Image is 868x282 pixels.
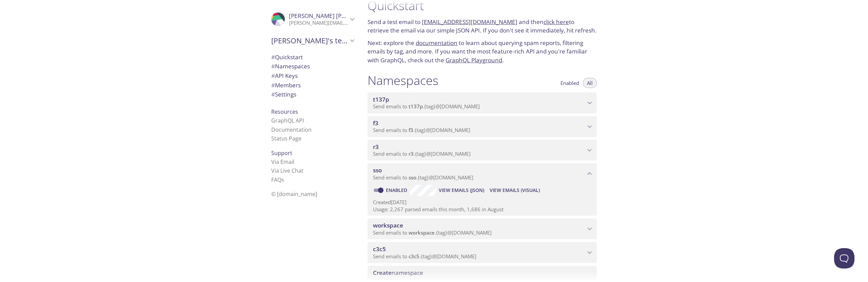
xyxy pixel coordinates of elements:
span: # [271,53,275,61]
span: c3c5 [409,253,419,260]
a: Documentation [271,126,312,133]
div: f3 namespace [368,116,597,137]
div: Create namespace [368,266,597,280]
div: Members [266,81,359,90]
div: Malcolm's team [266,32,359,49]
span: # [271,62,275,70]
span: c3c5 [373,245,386,253]
div: sso namespace [368,163,597,184]
a: GraphQL API [271,117,304,124]
span: View Emails (Visual) [490,186,540,194]
span: Quickstart [271,53,303,61]
button: Enabled [556,78,583,88]
span: Send emails to . {tag} @[DOMAIN_NAME] [373,253,476,260]
a: Via Email [271,158,294,166]
button: View Emails (JSON) [436,185,487,196]
p: Usage: 2,267 parsed emails this month, 1,686 in August [373,206,591,213]
p: Send a test email to and then to retrieve the email via our simple JSON API. If you don't see it ... [368,18,597,35]
div: r3 namespace [368,140,597,161]
a: [EMAIL_ADDRESS][DOMAIN_NAME] [422,18,517,26]
span: r3 [409,150,414,157]
span: sso [409,174,416,181]
span: # [271,81,275,89]
span: r3 [373,143,379,151]
p: Next: explore the to learn about querying spam reports, filtering emails by tag, and more. If you... [368,39,597,65]
a: Status Page [271,135,301,142]
button: View Emails (Visual) [487,185,542,196]
div: t137p namespace [368,92,597,113]
span: [PERSON_NAME] [PERSON_NAME] [289,12,382,20]
span: Resources [271,108,298,115]
span: workspace [373,221,403,229]
p: [PERSON_NAME][EMAIL_ADDRESS][DOMAIN_NAME] [289,20,348,26]
span: Settings [271,90,296,98]
div: Quickstart [266,52,359,62]
a: Via Live Chat [271,167,303,174]
div: Gavin Hewitt [266,8,359,30]
p: Created [DATE] [373,199,591,206]
span: # [271,90,275,98]
div: workspace namespace [368,218,597,239]
span: [PERSON_NAME]'s team [271,36,348,45]
div: c3c5 namespace [368,242,597,263]
span: Members [271,81,301,89]
span: workspace [409,229,435,236]
span: s [281,176,284,183]
span: Send emails to . {tag} @[DOMAIN_NAME] [373,150,471,157]
span: Send emails to . {tag} @[DOMAIN_NAME] [373,103,480,110]
a: GraphQL Playground [446,56,502,64]
a: click here [544,18,569,26]
a: Enabled [385,187,410,193]
button: All [583,78,597,88]
span: sso [373,166,382,174]
span: Send emails to . {tag} @[DOMAIN_NAME] [373,174,473,181]
span: t137p [373,95,389,103]
iframe: Help Scout Beacon - Open [834,248,854,268]
span: Support [271,149,292,157]
span: f3 [409,127,413,133]
span: © [DOMAIN_NAME] [271,190,317,198]
span: Send emails to . {tag} @[DOMAIN_NAME] [373,127,470,133]
span: Send emails to . {tag} @[DOMAIN_NAME] [373,229,492,236]
span: API Keys [271,72,298,80]
span: Namespaces [271,62,310,70]
a: FAQ [271,176,284,183]
div: Namespaces [266,62,359,71]
span: f3 [373,119,378,127]
h1: Namespaces [368,73,438,88]
span: View Emails (JSON) [439,186,484,194]
span: t137p [409,103,423,110]
div: Team Settings [266,90,359,99]
a: documentation [416,39,457,47]
span: # [271,72,275,80]
div: API Keys [266,71,359,81]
